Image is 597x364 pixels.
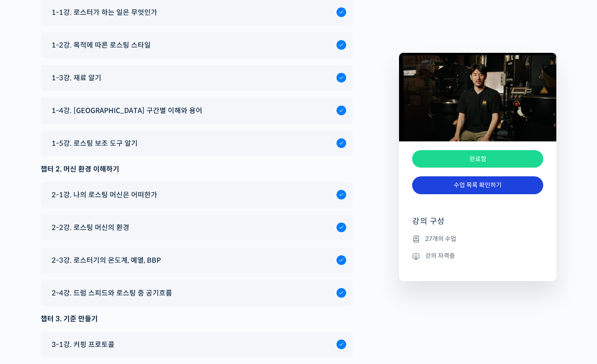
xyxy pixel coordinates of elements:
[47,189,346,201] a: 2-1강. 나의 로스팅 머신은 어떠한가
[52,287,172,299] span: 2-4강. 드럼 스피드와 로스팅 중 공기흐름
[52,7,157,18] span: 1-1강. 로스터가 하는 일은 무엇인가
[52,105,202,117] span: 1-4강. [GEOGRAPHIC_DATA] 구간별 이해와 용어
[412,176,543,194] a: 수업 목록 확인하기
[80,290,90,297] span: 대화
[412,251,543,261] li: 강의 자격증
[47,339,346,350] a: 3-1강. 커핑 프로토콜
[41,163,353,175] div: 챕터 2. 머신 환경 이해하기
[52,137,138,149] span: 1-5강. 로스팅 보조 도구 알기
[28,290,33,297] span: 홈
[52,222,129,234] span: 2-2강. 로스팅 머신의 환경
[47,254,346,266] a: 2-3강. 로스터기의 온도계, 예열, BBP
[41,313,353,325] div: 챕터 3. 기준 만들기
[3,277,58,299] a: 홈
[52,254,161,266] span: 2-3강. 로스터기의 온도계, 예열, BBP
[135,290,146,297] span: 설정
[113,277,168,299] a: 설정
[58,277,113,299] a: 대화
[47,105,346,117] a: 1-4강. [GEOGRAPHIC_DATA] 구간별 이해와 용어
[47,39,346,51] a: 1-2강. 목적에 따른 로스팅 스타일
[47,222,346,234] a: 2-2강. 로스팅 머신의 환경
[47,72,346,84] a: 1-3강. 재료 알기
[412,150,543,168] div: 완료함
[47,7,346,18] a: 1-1강. 로스터가 하는 일은 무엇인가
[52,72,101,84] span: 1-3강. 재료 알기
[52,39,151,51] span: 1-2강. 목적에 따른 로스팅 스타일
[412,216,543,234] h4: 강의 구성
[52,339,115,350] span: 3-1강. 커핑 프로토콜
[412,234,543,244] li: 27개의 수업
[47,287,346,299] a: 2-4강. 드럼 스피드와 로스팅 중 공기흐름
[47,137,346,149] a: 1-5강. 로스팅 보조 도구 알기
[52,189,157,201] span: 2-1강. 나의 로스팅 머신은 어떠한가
